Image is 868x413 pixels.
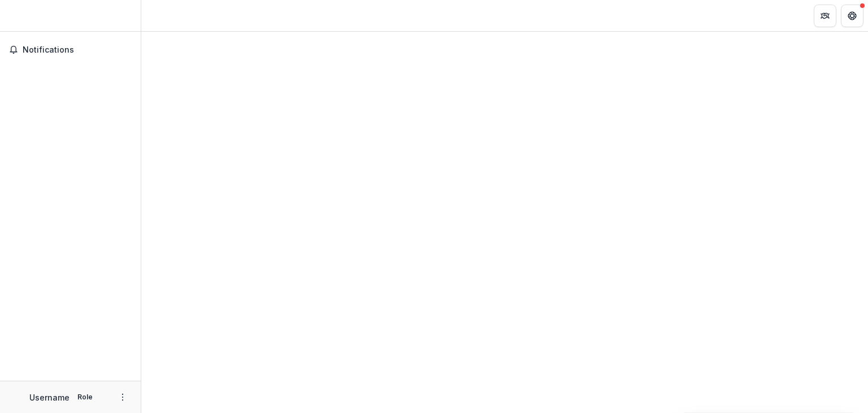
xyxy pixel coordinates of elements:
[23,45,132,55] span: Notifications
[841,5,863,27] button: Get Help
[5,41,136,59] button: Notifications
[29,392,70,403] p: Username
[74,392,96,402] p: Role
[116,390,129,404] button: More
[814,5,836,27] button: Partners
